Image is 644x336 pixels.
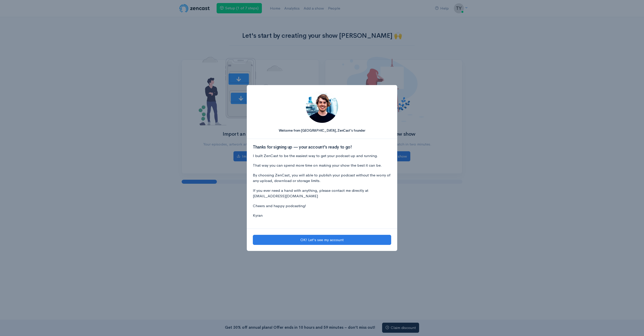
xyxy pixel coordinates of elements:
p: By choosing ZenCast, you will able to publish your podcast without the worry of any upload, downl... [253,172,391,184]
p: I built ZenCast to be the easiest way to get your podcast up and running. [253,153,391,159]
p: Cheers and happy podcasting! [253,203,391,209]
p: Kyran [253,213,391,218]
p: That way you can spend more time on making your show the best it can be. [253,163,391,168]
p: If you ever need a hand with anything, please contact me directly at [EMAIL_ADDRESS][DOMAIN_NAME] [253,188,391,199]
button: OK! Let's see my account [253,235,391,245]
h5: Welcome from [GEOGRAPHIC_DATA], ZenCast's founder [253,129,391,132]
h3: Thanks for signing up — your account's ready to go! [253,145,391,150]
